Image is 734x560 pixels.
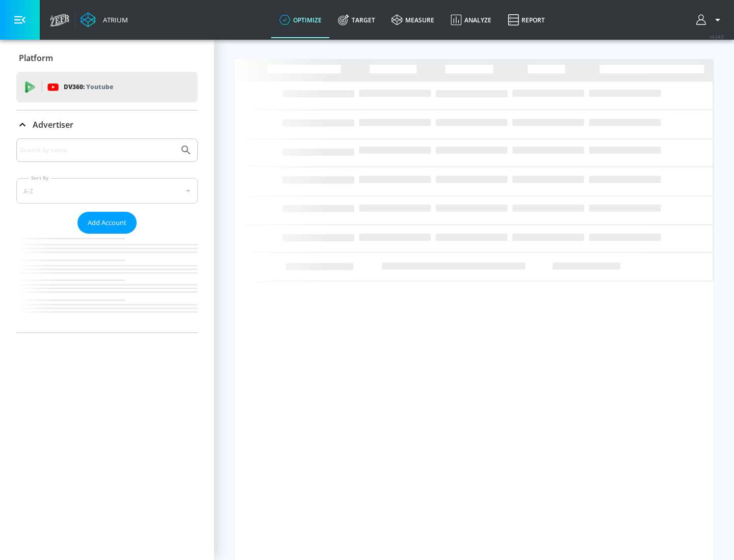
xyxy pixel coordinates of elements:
div: Advertiser [16,138,198,332]
a: Report [500,2,553,38]
p: Advertiser [33,119,73,130]
label: Sort By [29,175,51,181]
div: DV360: Youtube [16,72,198,102]
a: optimize [271,2,330,38]
nav: list of Advertiser [16,234,198,332]
div: A-Z [16,178,198,204]
p: Youtube [86,81,113,92]
a: measure [383,2,442,38]
div: Advertiser [16,110,198,139]
input: Search by name [20,144,175,157]
button: Add Account [77,212,137,234]
div: Platform [16,44,198,72]
a: Target [330,2,383,38]
p: DV360: [64,81,113,93]
span: v 4.24.0 [710,34,724,39]
span: Add Account [88,217,126,229]
a: Analyze [442,2,500,38]
p: Platform [19,52,53,64]
a: Atrium [81,12,128,27]
div: Atrium [99,15,128,24]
